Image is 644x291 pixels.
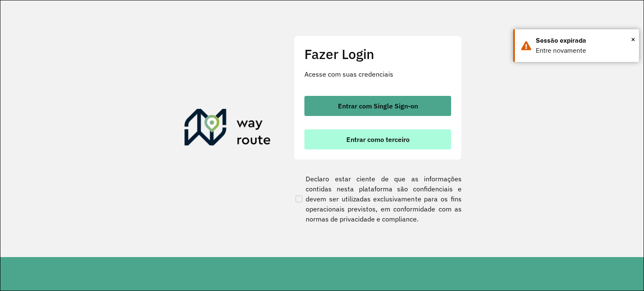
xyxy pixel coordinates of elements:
span: × [631,33,635,46]
button: Close [631,33,635,46]
div: Entre novamente [536,46,633,56]
button: button [304,96,451,116]
label: Declaro estar ciente de que as informações contidas nesta plataforma são confidenciais e devem se... [294,174,462,224]
button: button [304,129,451,149]
span: Entrar com Single Sign-on [338,103,418,109]
p: Acesse com suas credenciais [304,69,451,79]
img: Roteirizador AmbevTech [184,109,271,149]
div: Sessão expirada [536,36,633,46]
span: Entrar como terceiro [346,136,410,143]
h2: Fazer Login [304,46,451,62]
